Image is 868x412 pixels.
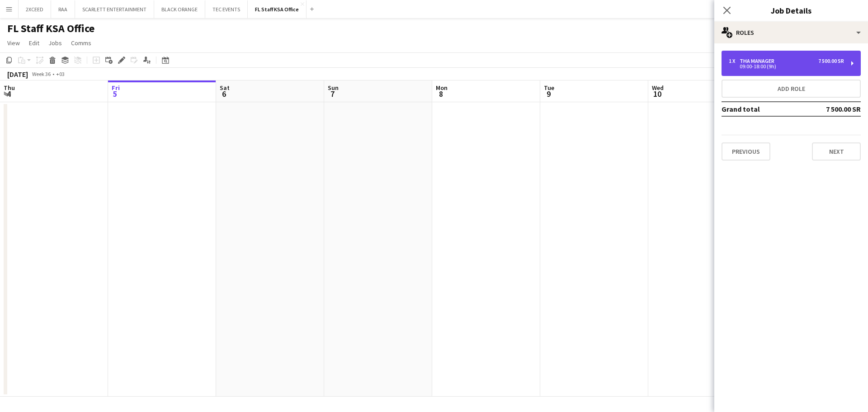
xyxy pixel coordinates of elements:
[218,89,230,99] span: 6
[19,0,51,18] button: 2XCEED
[812,142,861,161] button: Next
[110,89,120,99] span: 5
[729,64,844,69] div: 09:00-18:00 (9h)
[67,37,95,49] a: Comms
[722,80,861,98] button: Add role
[30,71,52,77] span: Week 36
[740,58,778,64] div: THA Manager
[714,5,868,16] h3: Job Details
[326,89,339,99] span: 7
[542,89,554,99] span: 9
[804,102,861,116] td: 7 500.00 SR
[29,39,39,47] span: Edit
[154,0,205,18] button: BLACK ORANGE
[434,89,448,99] span: 8
[51,0,75,18] button: RAA
[112,84,120,92] span: Fri
[651,89,664,99] span: 10
[729,58,740,64] div: 1 x
[75,0,154,18] button: SCARLETT ENTERTAINMENT
[4,37,24,49] a: View
[248,0,307,18] button: FL Staff KSA Office
[7,22,94,35] h1: FL Staff KSA Office
[4,84,15,92] span: Thu
[48,39,62,47] span: Jobs
[25,37,43,49] a: Edit
[45,37,66,49] a: Jobs
[7,39,20,47] span: View
[220,84,230,92] span: Sat
[722,102,804,116] td: Grand total
[328,84,339,92] span: Sun
[2,89,15,99] span: 4
[722,142,770,161] button: Previous
[436,84,448,92] span: Mon
[714,22,868,43] div: Roles
[205,0,248,18] button: TEC EVENTS
[7,70,28,79] div: [DATE]
[544,84,554,92] span: Tue
[818,58,844,64] div: 7 500.00 SR
[56,71,65,77] div: +03
[652,84,664,92] span: Wed
[71,39,91,47] span: Comms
